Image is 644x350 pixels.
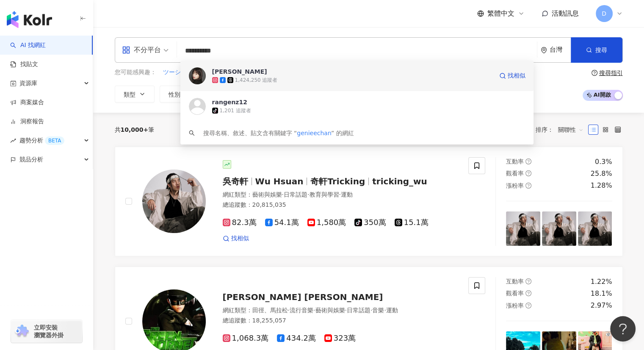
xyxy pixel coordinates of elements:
[223,334,269,343] span: 1,068.3萬
[212,67,267,76] div: [PERSON_NAME]
[506,211,540,246] img: post-image
[282,191,284,198] span: ·
[525,303,531,308] span: question-circle
[354,218,386,227] span: 350萬
[115,147,623,256] a: KOL Avatar吳奇軒Wu Hsuan奇軒Trickingtricking_wu網紅類型：藝術與娛樂·日常話題·教育與學習·運動總追蹤數：20,815,03582.3萬54.1萬1,580萬...
[571,37,622,63] button: 搜尋
[541,47,547,53] span: environment
[506,170,524,177] span: 觀看率
[223,201,459,209] div: 總追蹤數 ： 20,815,035
[487,9,514,18] span: 繁體中文
[19,150,43,169] span: 競品分析
[34,324,64,339] span: 立即安裝 瀏覽器外掛
[550,46,571,53] div: 台灣
[347,307,370,314] span: 日常話題
[370,307,372,314] span: ·
[115,126,155,133] div: 共 筆
[19,74,37,93] span: 資源庫
[508,72,525,80] span: 找相似
[255,176,304,186] span: Wu Hsuan
[290,307,313,314] span: 流行音樂
[499,67,525,84] a: 找相似
[284,191,307,198] span: 日常話題
[115,68,156,77] span: 您可能感興趣：
[591,277,612,286] div: 1.22%
[169,91,180,98] span: 性別
[10,98,44,107] a: 商案媒合
[591,289,612,298] div: 18.1%
[578,211,612,246] img: post-image
[265,218,299,227] span: 54.1萬
[122,46,130,54] span: appstore
[525,158,531,164] span: question-circle
[591,70,597,76] span: question-circle
[339,191,340,198] span: ·
[45,136,64,145] div: BETA
[189,130,195,136] span: search
[395,218,428,227] span: 15.1萬
[324,334,356,343] span: 323萬
[19,131,64,150] span: 趨勢分析
[309,191,339,198] span: 教育與學習
[122,43,161,57] div: 不分平台
[599,69,623,76] div: 搜尋指引
[506,182,524,189] span: 漲粉率
[307,218,346,227] span: 1,580萬
[288,307,290,314] span: ·
[591,169,612,178] div: 25.8%
[223,292,383,302] span: [PERSON_NAME] [PERSON_NAME]
[610,316,636,342] iframe: Help Scout Beacon - Open
[252,191,282,198] span: 藝術與娛樂
[315,307,345,314] span: 藝術與娛樂
[163,68,210,77] span: ツーショット生活
[297,130,331,136] span: genieechan
[558,123,583,136] span: 關聯性
[307,191,309,198] span: ·
[223,306,459,315] div: 網紅類型 ：
[552,9,579,17] span: 活動訊息
[14,325,30,338] img: chrome extension
[252,307,288,314] span: 田徑、馬拉松
[542,211,576,246] img: post-image
[506,302,524,309] span: 漲粉率
[203,128,354,138] div: 搜尋名稱、敘述、貼文含有關鍵字 “ ” 的網紅
[525,170,531,176] span: question-circle
[506,290,524,297] span: 觀看率
[223,191,459,199] div: 網紅類型 ：
[115,86,155,103] button: 類型
[10,138,16,144] span: rise
[142,169,206,233] img: KOL Avatar
[536,123,588,136] div: 排序：
[591,181,612,190] div: 1.28%
[121,126,149,133] span: 10,000+
[372,307,384,314] span: 音樂
[223,218,257,227] span: 82.3萬
[345,307,346,314] span: ·
[163,68,211,77] button: ツーショット生活
[591,301,612,310] div: 2.97%
[506,278,524,285] span: 互動率
[223,234,249,243] a: 找相似
[10,41,46,50] a: searchAI 找網紅
[595,157,612,167] div: 0.3%
[10,117,44,126] a: 洞察報告
[384,307,386,314] span: ·
[372,176,427,186] span: tricking_wu
[506,158,524,165] span: 互動率
[10,60,38,69] a: 找貼文
[212,98,247,106] div: rangenz12
[341,191,353,198] span: 運動
[220,107,251,114] div: 1,201 追蹤者
[525,183,531,189] span: question-circle
[189,67,206,84] img: KOL Avatar
[235,77,278,84] div: 1,424,250 追蹤者
[223,176,248,186] span: 吳奇軒
[277,334,316,343] span: 434.2萬
[602,9,606,18] span: D
[525,278,531,284] span: question-circle
[223,317,459,325] div: 總追蹤數 ： 18,255,057
[386,307,398,314] span: 運動
[595,47,607,53] span: 搜尋
[124,91,135,98] span: 類型
[525,290,531,296] span: question-circle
